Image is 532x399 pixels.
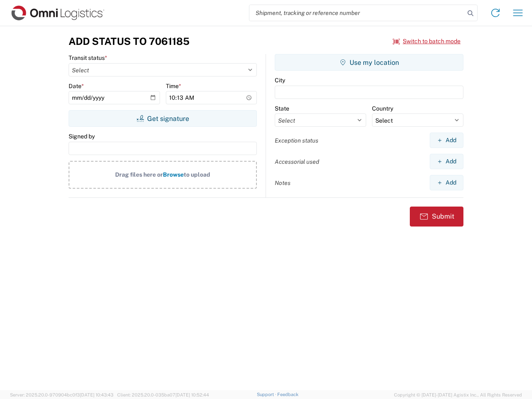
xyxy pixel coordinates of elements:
[410,207,463,227] button: Submit
[430,175,463,190] button: Add
[80,392,113,397] span: [DATE] 10:43:43
[275,54,463,71] button: Use my location
[430,154,463,169] button: Add
[275,137,318,144] label: Exception status
[275,179,291,187] label: Notes
[275,76,285,84] label: City
[257,392,278,397] a: Support
[69,35,190,47] h3: Add Status to 7061185
[393,34,461,48] button: Switch to batch mode
[430,133,463,148] button: Add
[69,82,84,90] label: Date
[184,171,210,178] span: to upload
[115,171,163,178] span: Drag files here or
[163,171,184,178] span: Browse
[166,82,181,90] label: Time
[117,392,209,397] span: Client: 2025.20.0-035ba07
[69,54,107,62] label: Transit status
[69,110,257,127] button: Get signature
[69,133,95,140] label: Signed by
[275,158,319,165] label: Accessorial used
[372,105,393,112] label: Country
[277,392,298,397] a: Feedback
[175,392,209,397] span: [DATE] 10:52:44
[394,391,522,399] span: Copyright © [DATE]-[DATE] Agistix Inc., All Rights Reserved
[10,392,113,397] span: Server: 2025.20.0-970904bc0f3
[275,105,289,112] label: State
[249,5,465,21] input: Shipment, tracking or reference number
